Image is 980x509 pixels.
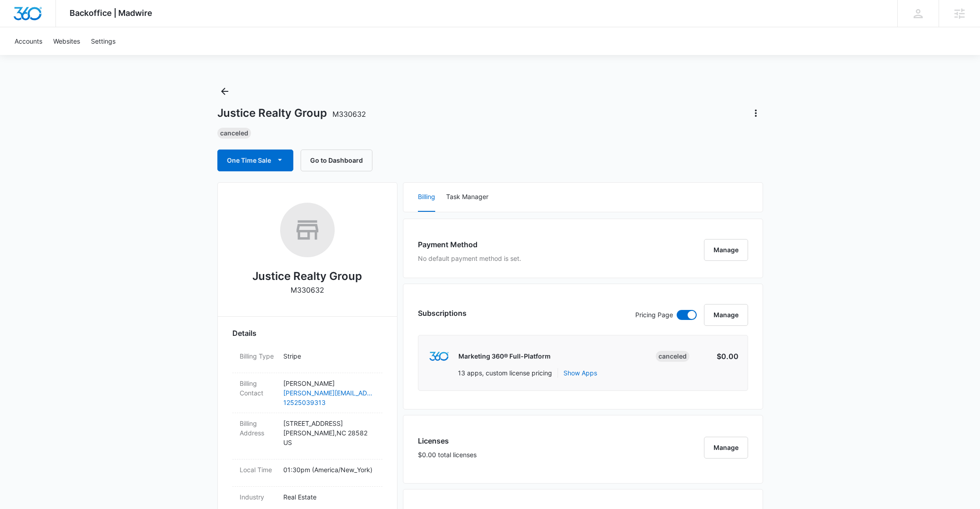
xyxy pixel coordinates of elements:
a: Settings [85,27,121,55]
div: Canceled [217,128,251,139]
p: Stripe [283,351,375,361]
button: Billing [418,183,435,212]
h2: Justice Realty Group [252,268,362,284]
a: 12525039313 [283,398,375,407]
p: [STREET_ADDRESS] [PERSON_NAME] , NC 28582 US [283,419,375,447]
dt: Billing Address [240,419,276,438]
button: Show Apps [563,368,597,378]
span: M330632 [332,110,366,119]
p: 13 apps, custom license pricing [458,368,552,378]
p: M330632 [291,284,324,295]
button: Back [217,84,232,99]
h3: Payment Method [418,239,521,250]
div: Billing Address[STREET_ADDRESS][PERSON_NAME],NC 28582US [232,413,382,459]
h1: Justice Realty Group [217,106,366,120]
button: One Time Sale [217,150,293,171]
p: No default payment method is set. [418,254,521,263]
h3: Subscriptions [418,308,467,319]
dt: Industry [240,492,276,502]
button: Manage [704,437,748,459]
p: [PERSON_NAME] [283,379,375,388]
p: Real Estate [283,492,375,502]
h3: Licenses [418,435,477,446]
button: Go to Dashboard [301,150,372,171]
p: Marketing 360® Full-Platform [458,352,551,361]
div: Canceled [656,351,689,362]
dt: Billing Type [240,351,276,361]
button: Manage [704,239,748,261]
div: Billing Contact[PERSON_NAME][PERSON_NAME][EMAIL_ADDRESS][DOMAIN_NAME]12525039313 [232,373,382,413]
button: Actions [749,106,763,120]
button: Manage [704,304,748,326]
a: Websites [48,27,85,55]
dt: Billing Contact [240,379,276,398]
a: Accounts [9,27,48,55]
p: $0.00 [696,351,739,362]
p: 01:30pm ( America/New_York ) [283,465,375,474]
p: $0.00 total licenses [418,450,477,459]
p: Pricing Page [635,310,673,320]
div: Local Time01:30pm (America/New_York) [232,459,382,487]
img: marketing360Logo [429,352,449,361]
button: Task Manager [446,183,488,212]
span: Backoffice | Madwire [70,8,152,18]
dt: Local Time [240,465,276,474]
span: Details [232,328,256,339]
a: [PERSON_NAME][EMAIL_ADDRESS][DOMAIN_NAME] [283,388,375,398]
div: Billing TypeStripe [232,346,382,373]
